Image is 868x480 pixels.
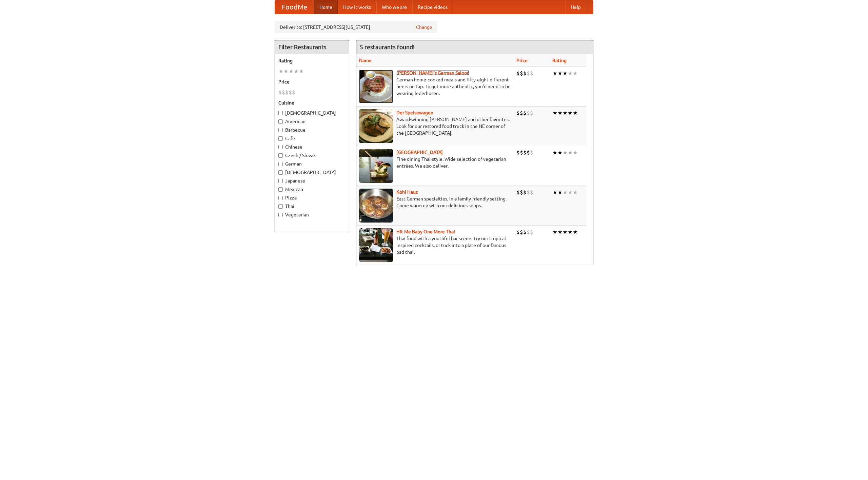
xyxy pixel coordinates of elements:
li: $ [516,70,520,77]
a: Price [516,58,528,63]
li: $ [523,70,527,77]
li: ★ [552,109,557,117]
a: How it works [338,0,376,14]
a: Der Speisewagen [396,110,433,115]
li: ★ [563,70,568,77]
img: esthers.jpg [359,70,393,103]
input: Thai [278,204,283,209]
li: $ [530,70,533,77]
li: ★ [568,70,573,77]
li: $ [523,149,527,156]
input: Vegetarian [278,213,283,217]
input: [DEMOGRAPHIC_DATA] [278,170,283,175]
label: Pizza [278,194,346,201]
input: American [278,119,283,124]
ng-pluralize: 5 restaurants found! [360,44,415,50]
li: $ [282,89,285,96]
a: Name [359,58,372,63]
h5: Price [278,78,346,85]
label: [DEMOGRAPHIC_DATA] [278,110,346,116]
li: ★ [573,70,578,77]
p: Award-winning [PERSON_NAME] and other favorites. Look for our restored food truck in the NE corne... [359,116,511,136]
label: Thai [278,203,346,210]
p: German home-cooked meals and fifty-eight different beers on tap. To get more authentic, you'd nee... [359,76,511,97]
li: ★ [573,228,578,236]
input: Cafe [278,136,283,141]
img: babythai.jpg [359,228,393,262]
li: ★ [563,228,568,236]
li: ★ [563,109,568,117]
a: Kohl Haus [396,189,418,195]
label: American [278,118,346,125]
label: Czech / Slovak [278,152,346,159]
a: [GEOGRAPHIC_DATA] [396,150,443,155]
label: German [278,160,346,167]
div: Deliver to: [STREET_ADDRESS][US_STATE] [275,21,437,33]
li: $ [523,189,527,196]
li: ★ [552,70,557,77]
li: $ [520,70,523,77]
li: ★ [573,189,578,196]
li: ★ [573,109,578,117]
a: Hit Me Baby One More Thai [396,229,455,234]
li: $ [516,149,520,156]
a: Recipe videos [412,0,453,14]
li: $ [523,228,527,236]
p: Fine dining Thai-style. Wide selection of vegetarian entrées. We also deliver. [359,156,511,169]
li: ★ [552,189,557,196]
li: ★ [299,68,304,75]
li: $ [527,109,530,117]
input: Chinese [278,145,283,149]
a: FoodMe [275,0,314,14]
li: $ [520,109,523,117]
input: German [278,162,283,166]
li: ★ [573,149,578,156]
li: $ [527,149,530,156]
li: $ [527,228,530,236]
a: Help [565,0,586,14]
li: ★ [557,109,563,117]
li: ★ [289,68,294,75]
li: $ [530,228,533,236]
li: ★ [278,68,283,75]
a: Who we are [376,0,412,14]
h4: Filter Restaurants [275,40,349,54]
input: [DEMOGRAPHIC_DATA] [278,111,283,115]
li: $ [527,70,530,77]
li: $ [523,109,527,117]
img: kohlhaus.jpg [359,189,393,223]
label: Mexican [278,186,346,193]
li: ★ [552,149,557,156]
li: ★ [557,70,563,77]
li: $ [285,89,289,96]
li: ★ [568,149,573,156]
li: ★ [557,228,563,236]
label: Vegetarian [278,211,346,218]
a: [PERSON_NAME]'s German Saloon [396,70,470,76]
img: speisewagen.jpg [359,109,393,143]
li: ★ [568,189,573,196]
label: [DEMOGRAPHIC_DATA] [278,169,346,176]
input: Mexican [278,187,283,192]
a: Home [314,0,338,14]
li: $ [289,89,292,96]
a: Change [416,24,432,31]
input: Barbecue [278,128,283,132]
li: $ [520,189,523,196]
li: $ [530,149,533,156]
li: $ [520,149,523,156]
li: $ [516,189,520,196]
p: Thai food with a youthful bar scene. Try our tropical inspired cocktails, or tuck into a plate of... [359,235,511,255]
li: $ [516,228,520,236]
li: $ [520,228,523,236]
li: ★ [563,189,568,196]
input: Japanese [278,179,283,183]
li: $ [516,109,520,117]
li: $ [530,189,533,196]
li: $ [530,109,533,117]
li: $ [527,189,530,196]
